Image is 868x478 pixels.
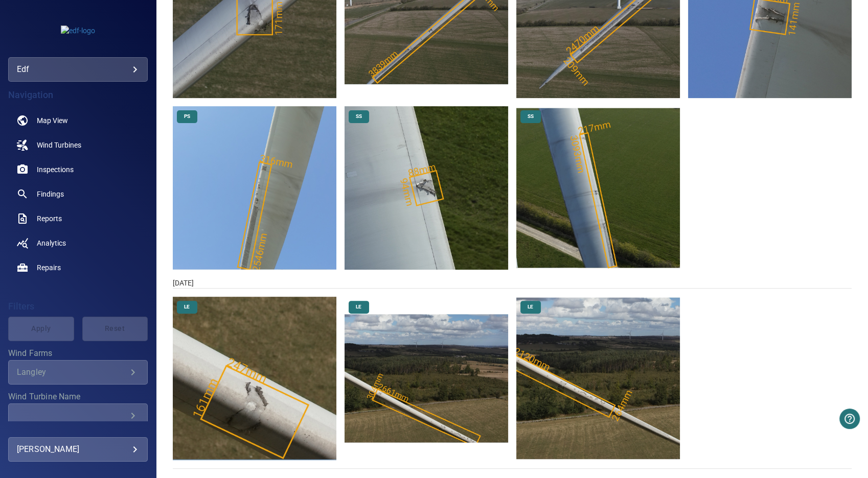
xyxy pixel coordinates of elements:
[8,182,148,206] a: findings noActive
[37,262,61,273] span: Repairs
[8,349,148,357] label: Wind Farms
[350,113,368,120] span: SS
[17,61,139,78] div: edf
[37,213,62,224] span: Reports
[8,133,148,157] a: windturbines noActive
[178,113,196,120] span: PS
[8,403,148,428] div: Wind Turbine Name
[350,303,368,310] span: LE
[173,106,336,270] img: Langley/T4/2025-04-08-1/2025-04-08-1/image136wp143.jpg
[37,115,68,126] span: Map View
[37,140,81,150] span: Wind Turbines
[173,297,336,460] img: Langley/T4/2025-09-02-1/2025-09-02-1/image91wp97.jpg
[178,303,196,310] span: LE
[37,164,74,175] span: Inspections
[345,297,508,460] img: Langley/T4/2025-09-02-1/2025-09-02-1/image92wp98.jpg
[516,106,680,270] img: Langley/T4/2025-04-08-1/2025-04-08-1/image166wp177.jpg
[521,303,539,310] span: LE
[173,278,852,288] div: [DATE]
[8,360,148,385] div: Wind Farms
[17,367,127,377] div: Langley
[8,231,148,255] a: analytics noActive
[8,157,148,182] a: inspections noActive
[516,297,680,460] img: Langley/T4/2025-09-02-1/2025-09-02-1/image93wp99.jpg
[37,189,64,199] span: Findings
[345,106,508,270] img: Langley/T4/2025-04-08-1/2025-04-08-1/image167wp178.jpg
[37,238,66,248] span: Analytics
[8,393,148,401] label: Wind Turbine Name
[8,255,148,280] a: repairs noActive
[17,441,139,458] div: [PERSON_NAME]
[8,206,148,231] a: reports noActive
[61,26,95,36] img: edf-logo
[8,57,148,82] div: edf
[8,108,148,133] a: map noActive
[521,113,540,120] span: SS
[8,90,148,100] h4: Navigation
[8,301,148,312] h4: Filters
